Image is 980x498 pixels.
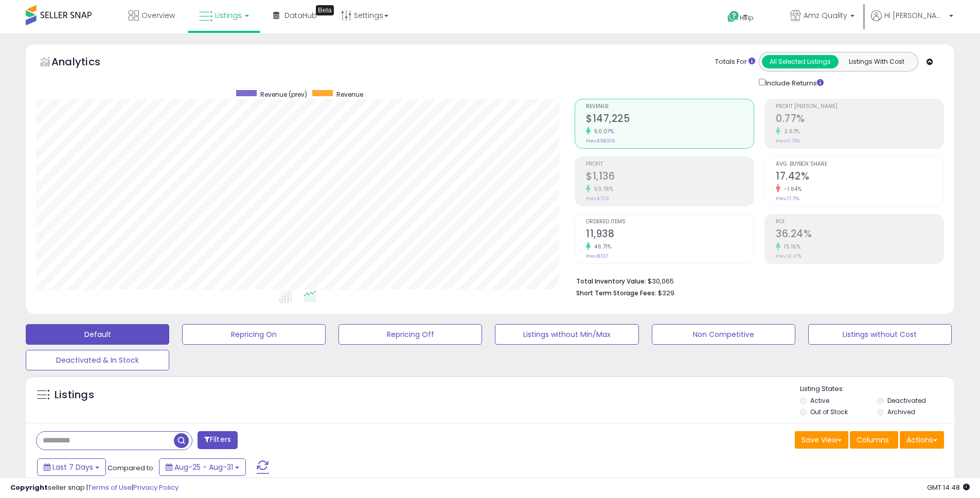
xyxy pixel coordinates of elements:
span: 2025-09-8 14:48 GMT [927,483,970,492]
small: 15.16% [780,243,800,251]
span: $329 [658,288,674,298]
span: Compared to: [108,463,155,473]
h5: Listings [55,388,94,402]
li: $30,065 [576,274,936,287]
h2: 36.24% [776,228,943,242]
span: Aug-25 - Aug-31 [174,462,233,472]
small: -1.64% [780,185,801,193]
span: Amz Quality [804,10,847,21]
strong: Copyright [10,483,48,492]
b: Total Inventory Value: [576,277,646,286]
span: Revenue (prev) [260,90,307,99]
p: Listing States: [800,384,954,394]
span: Profit [586,162,754,167]
label: Out of Stock [810,407,848,416]
small: Prev: 17.71% [776,195,799,202]
small: Prev: $98,106 [586,138,615,144]
a: Terms of Use [88,483,132,492]
h2: 17.42% [776,170,943,184]
label: Archived [887,407,915,416]
h2: $1,136 [586,170,754,184]
button: Columns [850,431,898,449]
button: Save View [795,431,848,449]
span: Listings [215,10,242,21]
span: Hi [PERSON_NAME] [884,10,946,21]
div: Tooltip anchor [316,5,334,15]
span: Profit [PERSON_NAME] [776,104,943,110]
b: Short Term Storage Fees: [576,289,656,297]
button: Last 7 Days [37,458,106,476]
span: Last 7 Days [52,462,93,472]
button: Listings without Cost [808,324,952,345]
label: Deactivated [887,396,926,405]
span: Overview [141,10,175,21]
span: Revenue [586,104,754,110]
h2: $147,225 [586,113,754,127]
span: ROI [776,219,943,225]
a: Hi [PERSON_NAME] [871,10,953,33]
span: Revenue [336,90,363,99]
small: 53.78% [591,185,613,193]
button: Deactivated & In Stock [26,350,169,370]
button: Non Competitive [652,324,795,345]
small: Prev: 31.47% [776,253,801,259]
button: Repricing Off [338,324,482,345]
small: 46.71% [591,243,611,251]
a: Privacy Policy [133,483,179,492]
label: Active [810,396,829,405]
small: Prev: 0.75% [776,138,800,144]
small: Prev: $739 [586,195,609,202]
button: Actions [900,431,944,449]
div: Include Returns [751,77,836,88]
div: seller snap | | [10,483,179,493]
span: Columns [857,435,889,445]
button: All Selected Listings [762,55,839,68]
h2: 0.77% [776,113,943,127]
button: Listings without Min/Max [495,324,638,345]
a: Help [719,3,774,33]
h2: 11,938 [586,228,754,242]
span: DataHub [284,10,317,21]
button: Aug-25 - Aug-31 [159,458,246,476]
small: Prev: 8,137 [586,253,608,259]
button: Listings With Cost [838,55,915,68]
small: 50.07% [591,128,614,135]
button: Repricing On [182,324,326,345]
span: Help [740,13,754,22]
h5: Analytics [51,55,120,72]
div: Totals For [715,57,755,67]
span: Ordered Items [586,219,754,225]
button: Default [26,324,169,345]
span: Avg. Buybox Share [776,162,943,167]
button: Filters [198,431,238,449]
small: 2.67% [780,128,800,135]
i: Get Help [727,10,740,23]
